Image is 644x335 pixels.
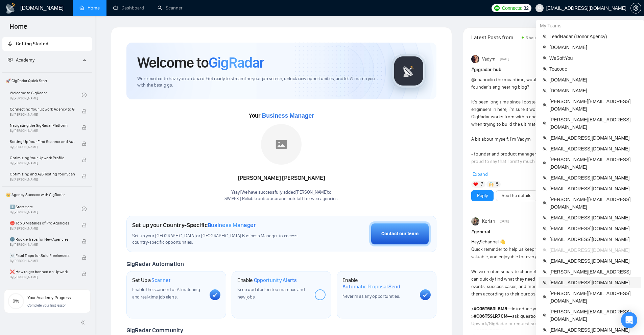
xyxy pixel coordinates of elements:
span: lock [82,223,87,228]
span: [EMAIL_ADDRESS][DOMAIN_NAME] [549,174,637,182]
span: [PERSON_NAME][EMAIL_ADDRESS][DOMAIN_NAME] [549,116,637,131]
span: Connects: [502,4,522,12]
span: [PERSON_NAME][EMAIL_ADDRESS][DOMAIN_NAME] [549,156,637,171]
span: By [PERSON_NAME] [10,113,75,117]
span: [EMAIL_ADDRESS][DOMAIN_NAME] [549,326,637,334]
span: Setting Up Your First Scanner and Auto-Bidder [10,138,75,145]
span: [DATE] [500,56,509,62]
span: team [543,313,547,317]
span: lock [82,109,87,114]
span: Scanner [151,277,170,284]
a: homeHome [79,5,100,11]
span: [PERSON_NAME][EMAIL_ADDRESS][DOMAIN_NAME] [549,98,637,113]
span: Your Academy Progress [27,295,71,300]
span: 🚀 GigRadar Quick Start [3,74,91,88]
span: [EMAIL_ADDRESS][DOMAIN_NAME] [549,246,637,254]
span: Navigating the GigRadar Platform [10,122,75,129]
span: 5 [496,181,499,188]
img: gigradar-logo.png [392,54,426,88]
span: team [543,328,547,332]
span: lock [82,255,87,260]
span: [EMAIL_ADDRESS][DOMAIN_NAME] [549,214,637,221]
span: team [543,121,547,125]
span: Optimizing Your Upwork Profile [10,154,75,161]
span: #C06T663LBM5 [474,306,507,312]
p: SWIPEX | Reliable outsource and outstaff for web agencies . [224,196,339,202]
span: team [543,248,547,252]
strong: — [474,328,510,334]
span: lock [82,271,87,276]
span: Getting Started [16,41,48,47]
span: By [PERSON_NAME] [10,259,75,263]
span: 32 [524,4,529,12]
span: Korlan [482,218,495,225]
span: Business Manager [262,112,314,119]
span: team [543,103,547,107]
h1: Set up your Country-Specific [132,221,256,229]
span: [DATE] [500,218,509,224]
span: team [543,187,547,191]
span: By [PERSON_NAME] [10,129,75,133]
span: Complete your first lesson [27,304,67,307]
span: By [PERSON_NAME] [10,275,75,279]
span: Academy [8,57,34,63]
span: Home [4,22,33,36]
span: double-left [80,319,87,326]
span: By [PERSON_NAME] [10,177,75,182]
span: team [543,161,547,165]
span: rocket [8,41,13,46]
span: [PERSON_NAME][EMAIL_ADDRESS][DOMAIN_NAME] [549,290,637,305]
a: searchScanner [158,5,183,11]
span: By [PERSON_NAME] [10,243,75,247]
h1: # general [471,228,619,236]
span: @channel [471,77,491,82]
span: team [543,147,547,151]
span: team [543,226,547,231]
span: lock [82,158,87,162]
span: 👑 Agency Success with GigRadar [3,188,91,201]
span: GigRadar [209,53,264,72]
span: Keep updated on top matches and new jobs. [237,287,305,300]
a: dashboardDashboard [113,5,144,11]
span: ☠️ Fatal Traps for Solo Freelancers [10,252,75,259]
span: [EMAIL_ADDRESS][DOMAIN_NAME] [549,279,637,286]
span: 🌚 Rookie Traps for New Agencies [10,236,75,243]
span: team [543,78,547,82]
span: [EMAIL_ADDRESS][DOMAIN_NAME] [549,134,637,142]
strong: — [474,313,512,319]
button: Contact our team [369,221,431,246]
a: 1️⃣ Start HereBy[PERSON_NAME] [10,201,82,216]
li: Getting Started [2,37,92,51]
button: Reply [471,190,494,201]
span: team [543,45,547,49]
span: user [537,6,542,10]
img: logo [5,3,16,14]
span: @channel [479,239,499,245]
span: Never miss any opportunities. [342,293,400,299]
span: Set up your [GEOGRAPHIC_DATA] or [GEOGRAPHIC_DATA] Business Manager to access country-specific op... [132,233,311,246]
button: setting [630,3,641,14]
span: WeSoftYou [549,54,637,62]
span: #C06T5SLR7CM [474,313,507,319]
span: check-circle [82,207,87,211]
span: Expand [473,171,488,177]
span: Vadym [482,55,496,63]
span: Your [249,112,314,119]
h1: Welcome to [137,53,264,72]
img: placeholder.png [261,124,302,165]
span: Latest Posts from the GigRadar Community [471,33,520,42]
div: Yaay! We have successfully added [PERSON_NAME] to [224,189,339,202]
strong: — [474,306,512,312]
span: [DOMAIN_NAME] [549,87,637,94]
span: lock [82,125,87,130]
span: check-circle [82,93,87,97]
h1: # gigradar-hub [471,66,619,73]
span: team [543,259,547,263]
span: Business Manager [208,221,256,229]
span: team [543,34,547,39]
div: Contact our team [381,230,419,238]
span: 7 [481,181,483,188]
img: ❤️ [473,182,478,187]
span: Teacode [549,65,637,73]
span: 0% [8,299,24,303]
